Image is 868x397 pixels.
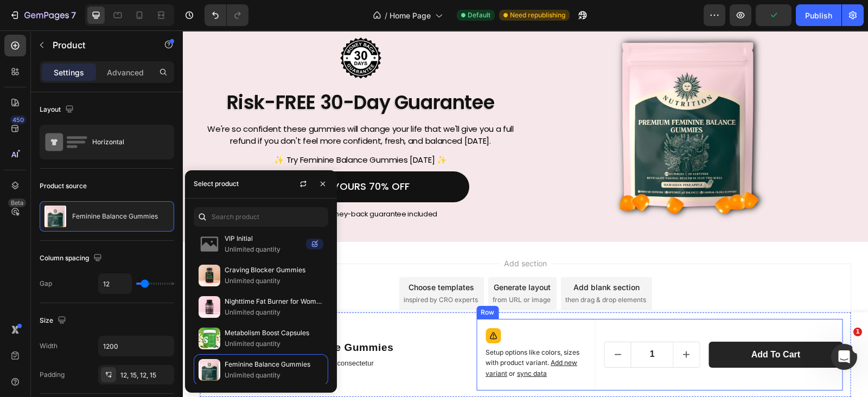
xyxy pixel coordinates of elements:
input: Search in Settings & Advanced [194,207,328,227]
button: increment [490,312,516,337]
p: GET YOURS 70% OFF [129,148,227,165]
iframe: Intercom live chat [831,344,857,370]
div: Select product [194,179,239,189]
button: 7 [4,4,81,26]
h2: Risk-FREE 30-Day Guarantee [17,59,339,86]
button: Publish [796,4,841,26]
iframe: Design area [183,30,868,397]
p: Feminine Balance Gummies [72,213,158,220]
div: Gap [40,279,52,289]
div: Generate layout [311,251,368,262]
img: product feature img [44,206,66,227]
img: collections [199,328,220,349]
span: or [324,339,364,347]
div: 12, 15, 12, 15 [120,370,171,380]
div: Row [296,277,314,287]
p: Advanced [107,67,144,78]
div: Column spacing [40,251,104,266]
input: Auto [99,336,174,356]
p: Unlimited quantity [225,370,323,381]
span: inspired by CRO experts [221,265,295,274]
img: no-image [199,233,220,255]
p: Nighttime Fat Burner for Women [225,296,323,307]
img: collections [199,265,220,286]
p: Settings [54,67,84,78]
span: Default [468,10,490,20]
div: Publish [805,10,832,21]
p: Unlimited quantity [225,244,302,255]
span: from URL or image [310,265,368,274]
strong: sit amet [124,329,150,337]
span: 1 [853,328,862,336]
span: then drag & drop elements [382,265,463,274]
p: 7 [71,9,76,22]
img: collections [199,296,220,318]
div: Size [40,313,68,328]
img: collections [199,359,220,381]
div: Add to cart [569,319,617,330]
div: Beta [8,198,26,207]
span: Add section [317,227,368,239]
p: Unlimited quantity [225,338,323,349]
div: Undo/Redo [205,4,248,26]
a: GET YOURS 70% OFF [69,141,286,171]
div: Horizontal [92,130,158,155]
p: Unlimited quantity [225,307,323,318]
div: 450 [10,116,26,124]
p: Lorem ipsum dolor , consectetur [66,329,211,338]
button: decrement [422,312,448,337]
h1: Feminine Balance Gummies [65,310,212,325]
span: / [385,10,387,21]
p: VIP Initial [225,233,302,244]
p: Unlimited quantity [225,276,323,286]
div: Choose templates [226,251,291,262]
div: Product source [40,181,87,191]
p: Metabolism Boost Capsules [225,328,323,338]
div: Width [40,341,58,351]
p: ✨ Try Feminine Balance Gummies [DATE] ✨ [18,124,337,136]
span: Home Page [390,10,431,21]
span: Need republishing [510,10,565,20]
p: Feminine Balance Gummies [225,359,323,370]
input: Auto [99,274,131,293]
p: Product [53,39,145,52]
p: Craving Blocker Gummies [225,265,323,276]
p: Setup options like colors, sizes with product variant. [303,317,404,349]
p: We're so confident these gummies will change your life that we'll give you a full refund if you d... [18,93,337,117]
p: 30-day money-back guarantee included [114,178,254,189]
img: gempages_586218013892543171-ae558d05-8670-4513-9c9b-532bb803010f.png [154,3,202,52]
input: quantity [448,312,491,337]
div: Add blank section [391,251,457,262]
div: Layout [40,103,76,117]
button: Add to cart [526,311,660,338]
div: Padding [40,370,65,380]
span: sync data [334,339,364,347]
